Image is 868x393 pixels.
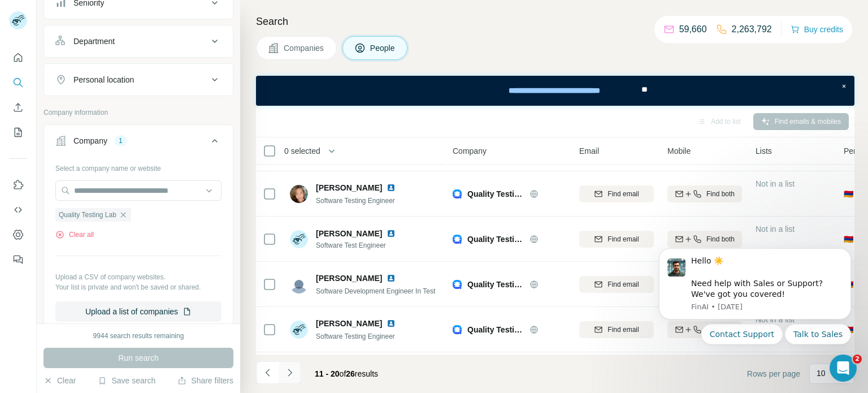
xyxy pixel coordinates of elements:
span: of [340,369,346,378]
img: Avatar [290,230,308,248]
span: 11 - 20 [315,369,340,378]
button: Enrich CSV [9,97,27,118]
p: Company information [44,107,233,118]
button: Department [44,28,233,55]
img: Logo of Quality Testing Lab [453,325,462,334]
button: Feedback [9,249,27,270]
button: Find email [579,276,654,293]
img: Logo of Quality Testing Lab [453,280,462,289]
span: 🇦🇲 [844,188,853,200]
span: Not in a list [756,224,795,234]
button: Search [9,72,27,93]
button: Upload a list of companies [55,301,222,322]
h4: Search [256,14,854,29]
span: Find both [706,189,735,199]
span: Find email [607,279,639,290]
span: [PERSON_NAME] [316,318,382,329]
img: LinkedIn logo [387,319,396,328]
span: Software Testing Engineer [316,332,395,340]
iframe: Intercom notifications message [642,235,868,387]
span: Company [453,145,487,157]
span: [PERSON_NAME] [316,182,382,193]
span: Find email [607,234,639,244]
span: Quality Testing Lab [467,188,524,200]
button: Find email [579,321,654,338]
img: Avatar [290,321,308,339]
button: Quick start [9,47,27,68]
span: Find email [607,325,639,335]
iframe: Intercom live chat [830,355,857,382]
span: [PERSON_NAME] [316,273,382,284]
span: Not in a list [756,179,795,188]
span: Email [579,145,599,157]
button: Find email [579,231,654,248]
span: 26 [346,369,355,378]
span: results [315,369,378,378]
span: Software Test Engineer [316,240,400,251]
span: People [370,42,396,54]
button: Find both [667,185,742,202]
span: Quality Testing Lab [467,279,524,290]
img: LinkedIn logo [387,183,396,192]
div: 9944 search results remaining [93,331,184,341]
button: Find both [667,231,742,248]
span: 0 selected [284,145,320,157]
button: Dashboard [9,224,27,245]
p: Your list is private and won't be saved or shared. [55,282,222,292]
span: 2 [853,355,862,364]
span: Quality Testing Lab [59,210,116,220]
button: Buy credits [791,21,843,37]
p: 59,660 [679,23,707,36]
p: Upload a CSV of company websites. [55,272,222,282]
span: Mobile [667,145,691,157]
span: [PERSON_NAME] [316,228,382,239]
iframe: Banner [256,76,854,106]
button: Share filters [177,375,233,386]
div: 1 [114,136,127,146]
img: Logo of Quality Testing Lab [453,235,462,244]
p: 2,263,792 [732,23,772,36]
div: Department [73,36,115,47]
button: Clear all [55,230,94,240]
img: LinkedIn logo [387,229,396,238]
button: Personal location [44,66,233,93]
span: Find email [607,189,639,199]
button: My lists [9,122,27,142]
span: Software Development Engineer In Test [316,287,435,295]
span: Quality Testing Lab [467,324,524,335]
div: Personal location [73,74,134,85]
div: Company [73,135,107,146]
span: 🇦🇲 [844,234,853,245]
button: Company1 [44,127,233,159]
button: Find email [579,185,654,202]
img: LinkedIn logo [387,274,396,283]
img: Avatar [290,185,308,203]
button: Navigate to next page [279,361,301,384]
span: Companies [284,42,325,54]
button: Navigate to previous page [256,361,279,384]
button: Use Surfe API [9,200,27,220]
img: Avatar [290,275,308,293]
span: Find both [706,234,735,244]
img: Logo of Quality Testing Lab [453,189,462,198]
button: Save search [98,375,155,386]
div: Select a company name or website [55,159,222,174]
span: Lists [756,145,772,157]
button: Clear [44,375,76,386]
span: Quality Testing Lab [467,234,524,245]
span: Software Testing Engineer [316,197,395,205]
button: Use Surfe on LinkedIn [9,175,27,195]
